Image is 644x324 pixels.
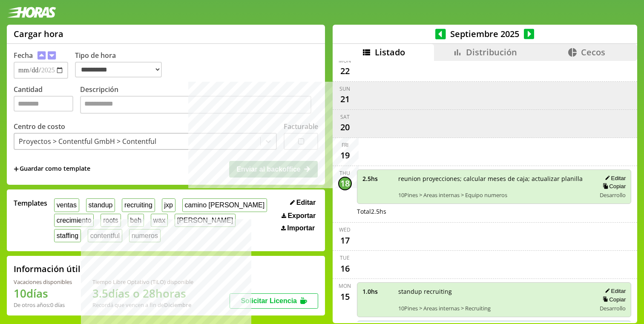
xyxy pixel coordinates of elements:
[338,290,352,303] div: 15
[7,7,56,18] img: logotipo
[151,214,168,227] button: wax
[287,198,318,207] button: Editar
[164,301,191,309] b: Diciembre
[340,254,350,261] div: Tue
[602,287,626,295] button: Editar
[338,233,352,247] div: 17
[54,214,94,227] button: crecimiento
[162,198,175,212] button: jxp
[339,169,350,177] div: Thu
[602,175,626,182] button: Editar
[375,46,405,58] span: Listado
[128,214,144,227] button: beh
[339,226,351,233] div: Wed
[284,122,318,131] label: Facturable
[339,85,350,92] div: Sun
[14,301,72,309] div: De otros años: 0 días
[338,92,352,106] div: 21
[287,212,316,220] span: Exportar
[122,198,155,212] button: recruiting
[80,85,318,116] label: Descripción
[466,46,517,58] span: Distribución
[230,293,318,309] button: Solicitar Licencia
[14,198,47,208] span: Templates
[342,141,348,149] div: Fri
[600,191,626,199] span: Desarrollo
[14,51,33,60] label: Fecha
[398,191,590,199] span: 10Pines > Areas internas > Equipo numeros
[338,149,352,162] div: 19
[339,282,351,290] div: Mon
[92,301,193,309] div: Recordá que vencen a fin de
[338,64,352,78] div: 22
[182,198,267,212] button: camino [PERSON_NAME]
[88,229,122,242] button: contentful
[340,113,350,120] div: Sat
[338,177,352,190] div: 18
[14,122,65,131] label: Centro de costo
[398,304,590,312] span: 10Pines > Areas internas > Recruiting
[75,51,169,79] label: Tipo de hora
[75,62,162,77] select: Tipo de hora
[287,224,315,232] span: Importar
[14,278,72,286] div: Vacaciones disponibles
[92,278,193,286] div: Tiempo Libre Optativo (TiLO) disponible
[446,28,524,40] span: Septiembre 2025
[14,96,73,112] input: Cantidad
[175,214,236,227] button: [PERSON_NAME]
[296,199,316,206] span: Editar
[92,286,193,301] h1: 3.5 días o 28 horas
[14,286,72,301] h1: 10 días
[398,175,590,183] span: reunion proyecciones; calcular meses de caja; actualizar planilla
[338,120,352,134] div: 20
[14,263,80,275] h2: Información útil
[129,229,161,242] button: numeros
[333,61,637,322] div: scrollable content
[398,287,590,295] span: standup recruiting
[101,214,121,227] button: roots
[241,297,297,304] span: Solicitar Licencia
[14,164,90,174] span: +Guardar como template
[14,28,63,40] h1: Cargar hora
[54,198,79,212] button: ventas
[279,212,318,220] button: Exportar
[600,304,626,312] span: Desarrollo
[357,207,632,215] div: Total 2.5 hs
[339,57,351,64] div: Mon
[86,198,115,212] button: standup
[581,46,605,58] span: Cecos
[362,287,392,295] span: 1.0 hs
[54,229,81,242] button: staffing
[19,137,156,146] div: Proyectos > Contentful GmbH > Contentful
[14,85,80,116] label: Cantidad
[14,164,19,174] span: +
[338,261,352,275] div: 16
[600,183,626,190] button: Copiar
[80,96,311,114] textarea: Descripción
[600,296,626,303] button: Copiar
[362,175,392,183] span: 2.5 hs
